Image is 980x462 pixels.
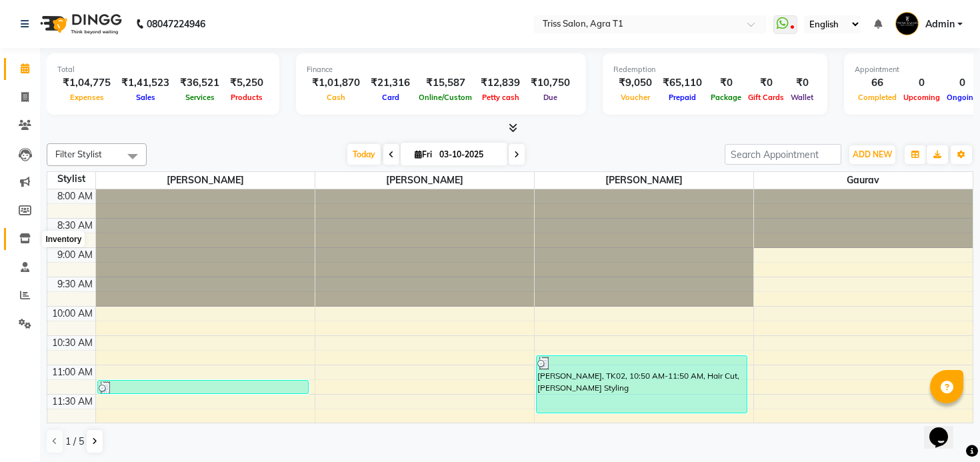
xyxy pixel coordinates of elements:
span: Cash [323,93,349,102]
span: Prepaid [665,93,699,102]
iframe: chat widget [924,409,967,449]
img: Admin [895,12,919,35]
span: Today [347,144,381,165]
div: ₹0 [787,75,817,91]
span: Due [540,93,561,102]
div: ₹21,316 [365,75,415,91]
span: Online/Custom [415,93,475,102]
div: 8:00 AM [55,189,95,203]
div: ₹10,750 [525,75,575,91]
span: Fri [411,149,435,159]
span: Products [227,93,266,102]
div: ₹65,110 [657,75,707,91]
div: ₹1,01,870 [307,75,365,91]
span: Card [379,93,403,102]
div: 11:00 AM [49,365,95,379]
div: [PERSON_NAME], TK02, 10:50 AM-11:50 AM, Hair Cut,[PERSON_NAME] Styling [537,356,747,413]
div: Stylist [47,172,95,186]
input: Search Appointment [725,144,841,165]
div: ₹9,050 [613,75,657,91]
span: ADD NEW [853,149,892,159]
button: ADD NEW [849,145,895,164]
div: ₹0 [707,75,745,91]
span: Sales [133,93,159,102]
div: 9:00 AM [55,248,95,262]
div: ₹36,521 [175,75,225,91]
span: [PERSON_NAME] [96,172,315,189]
div: 66 [855,75,900,91]
div: ₹5,250 [225,75,269,91]
span: [PERSON_NAME] [315,172,534,189]
span: Upcoming [900,93,943,102]
div: Redemption [613,64,817,75]
div: 10:30 AM [49,336,95,350]
b: 08047224946 [147,5,205,43]
span: Expenses [67,93,107,102]
span: Services [182,93,218,102]
span: [PERSON_NAME] [535,172,753,189]
span: Admin [925,17,955,31]
div: 11:30 AM [49,395,95,409]
div: ₹15,587 [415,75,475,91]
div: 10:00 AM [49,307,95,321]
span: Gift Cards [745,93,787,102]
span: Package [707,93,745,102]
div: ₹1,04,775 [57,75,116,91]
div: triss, TK01, 11:15 AM-11:30 AM, Threading [98,381,309,393]
div: ₹1,41,523 [116,75,175,91]
div: Inventory [42,231,85,247]
span: 1 / 5 [65,435,84,449]
span: Filter Stylist [55,149,102,159]
div: 0 [900,75,943,91]
div: ₹12,839 [475,75,525,91]
span: Gaurav [754,172,973,189]
img: logo [34,5,125,43]
div: 9:30 AM [55,277,95,291]
span: Voucher [617,93,653,102]
div: Total [57,64,269,75]
div: ₹0 [745,75,787,91]
div: Finance [307,64,575,75]
span: Wallet [787,93,817,102]
span: Completed [855,93,900,102]
span: Petty cash [479,93,523,102]
div: 8:30 AM [55,219,95,233]
input: 2025-10-03 [435,145,502,165]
